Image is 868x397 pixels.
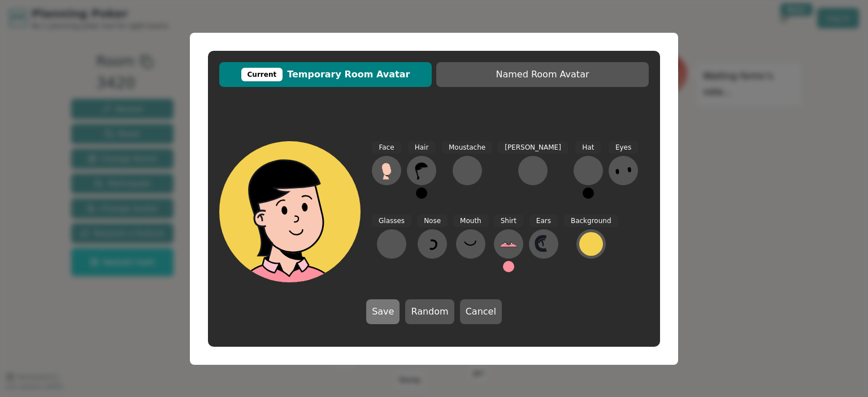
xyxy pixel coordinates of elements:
span: Shirt [494,215,523,228]
span: Glasses [372,215,411,228]
button: Save [366,299,400,324]
span: Moustache [442,141,492,154]
span: Face [372,141,401,154]
span: Nose [417,215,448,228]
button: Cancel [460,299,502,324]
span: Hair [408,141,436,154]
span: Ears [530,215,558,228]
button: Random [405,299,454,324]
span: Hat [575,141,601,154]
span: [PERSON_NAME] [498,141,568,154]
button: CurrentTemporary Room Avatar [219,62,432,87]
div: Current [241,68,283,81]
span: Temporary Room Avatar [225,68,426,81]
span: Named Room Avatar [442,68,643,81]
span: Eyes [609,141,638,154]
span: Mouth [453,215,488,228]
span: Background [564,215,618,228]
button: Named Room Avatar [436,62,649,87]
